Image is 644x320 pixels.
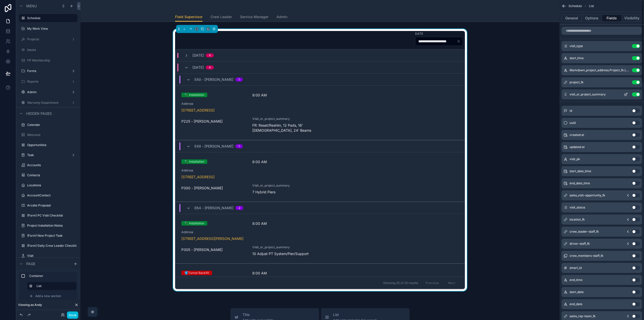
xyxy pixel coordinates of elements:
[27,37,67,41] label: Projects
[622,15,642,22] button: Visibility
[27,214,74,218] label: (Form) PC Visit Checklist
[582,15,602,22] button: Options
[175,214,465,264] a: 🔨 Installation8:00 AMAddress[STREET_ADDRESS][PERSON_NAME]P305 - [PERSON_NAME]Visit_or_project_sum...
[27,244,76,248] label: (Form) Daily Crew Leader Checklist
[27,163,74,167] label: Accounts
[238,144,240,148] div: 1
[184,221,204,226] div: 🔨 Installation
[240,12,268,22] a: Service Manager
[602,15,622,22] button: Fields
[333,312,376,317] span: List
[26,4,37,9] span: Menu
[27,254,74,258] label: Visit
[252,221,317,226] span: 8:00 AM
[570,44,583,48] span: visit_type
[184,93,204,97] div: 🔨 Installation
[181,108,215,112] a: [STREET_ADDRESS]
[252,117,317,121] span: Visit_or_project_summary
[570,169,591,173] span: start_date_time
[27,16,74,20] label: Schedule
[27,153,67,157] label: Task
[175,12,203,22] a: Field Supervisor
[27,224,74,228] a: Project Installation Notes
[27,173,74,177] label: Contacts
[570,218,585,222] span: location_fk
[27,58,74,62] label: FIF Membership
[27,133,74,137] label: Welcome
[570,266,582,270] span: smart_id
[570,205,585,209] span: visit_status
[181,175,215,179] a: [STREET_ADDRESS]
[184,159,204,164] div: 🔨 Installation
[209,65,211,69] div: 4
[252,251,317,256] span: 10 Adjust PT System/Pier/Support
[194,77,233,82] span: E40 - [PERSON_NAME]
[252,123,317,133] span: FR: Reset/Reshim, 12 Pads, 16' [DEMOGRAPHIC_DATA], 24' Beams
[27,27,74,31] label: My Work View
[209,53,211,57] div: 4
[16,270,80,306] div: scrollable content
[18,303,42,307] span: Viewing as Andy
[35,294,61,298] span: Add a new section
[194,144,233,149] span: E49 - [PERSON_NAME]
[570,56,584,60] span: start_time
[181,168,459,172] span: Address
[181,102,459,106] span: Address
[181,236,244,241] a: [STREET_ADDRESS][PERSON_NAME]
[570,242,590,246] span: driver-staff_fk
[175,264,465,313] a: 🪣Tunnel Backfill8:00 AMAddress[STREET_ADDRESS]
[383,281,418,285] span: Showing 25 of 25 results
[238,78,240,82] div: 1
[570,254,603,258] span: crew_members-staff_fk
[67,311,78,319] button: Done
[194,205,233,210] span: E64 - [PERSON_NAME]
[570,121,576,125] span: uuid
[36,284,72,288] label: List
[570,278,582,282] span: end_time
[27,123,74,127] label: Calendar
[27,143,74,147] label: Opportunities
[570,290,584,294] span: start_date
[589,4,594,8] span: List
[570,230,599,234] span: crew_leader-staff_fk
[570,193,605,197] span: sales_visit-opportunity_fk
[26,111,52,116] span: Hidden pages
[570,109,572,113] span: id
[238,206,240,210] div: 2
[29,274,73,278] label: Container
[211,12,232,22] a: Crew Leader
[27,203,74,207] label: Arcsite Proposal
[27,101,67,105] label: Warranty Department
[252,184,317,188] span: Visit_or_project_summary
[27,234,74,238] label: (Form) New Project Task
[252,190,317,195] span: 7 Hybrid Piers
[26,261,35,266] span: Page
[457,39,463,43] button: Clear
[570,68,630,72] span: Markdown_project_address.Project_fk.Location_fk.address
[175,86,465,140] a: 🔨 Installation8:00 AMAddress[STREET_ADDRESS]P225 - [PERSON_NAME]Visit_or_project_summaryFR: Reset...
[252,159,317,164] span: 8:00 AM
[181,186,223,191] span: P300 - [PERSON_NAME]
[570,133,584,137] span: created at
[27,80,67,84] a: Reports
[27,69,67,73] a: Forms
[27,48,74,52] label: Issues
[181,230,459,234] span: Address
[561,15,582,22] button: General
[184,271,209,275] div: 🪣Tunnel Backfill
[570,80,584,84] span: project_fk
[211,14,232,19] span: Crew Leader
[276,12,287,22] a: Admin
